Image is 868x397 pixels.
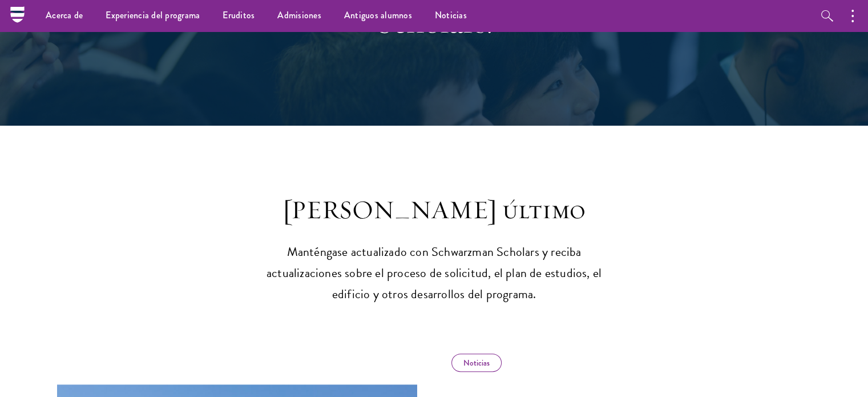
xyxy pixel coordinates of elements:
[435,9,467,22] font: Noticias
[282,194,586,226] font: [PERSON_NAME] último
[223,9,255,22] font: Eruditos
[344,9,412,22] font: Antiguos alumnos
[106,9,200,22] font: Experiencia del programa
[267,242,601,303] font: Manténgase actualizado con Schwarzman Scholars y reciba actualizaciones sobre el proceso de solic...
[463,357,490,368] font: Noticias
[277,9,321,22] font: Admisiones
[46,9,83,22] font: Acerca de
